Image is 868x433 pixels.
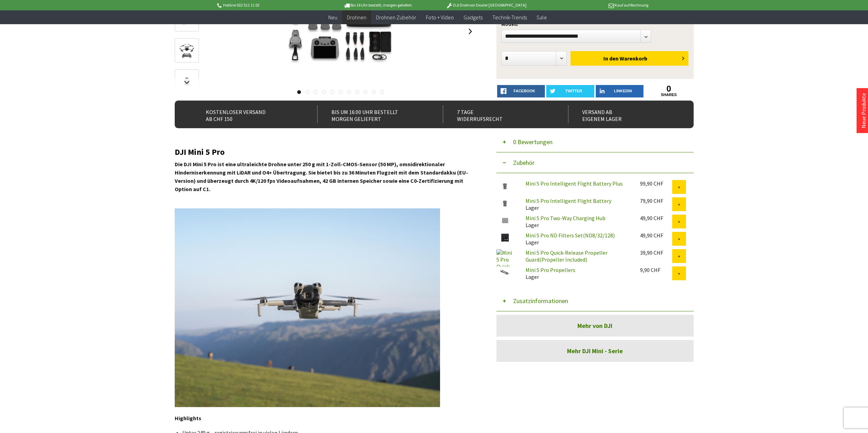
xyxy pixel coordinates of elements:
img: Mini 5 Pro Propellers [496,266,514,278]
img: In-Flight-4-1 [175,208,440,407]
span: In den [603,55,619,62]
p: DJI Drohnen Dealer [GEOGRAPHIC_DATA] [432,1,540,9]
a: Neu [323,10,342,25]
a: Gadgets [459,10,487,25]
a: Technik-Trends [487,10,532,25]
div: 9,90 CHF [640,266,672,273]
span: twitter [565,89,582,93]
button: 0 Bewertungen [496,132,694,152]
span: Drohnen Zubehör [376,14,416,21]
strong: Highlights [175,415,201,422]
span: Gadgets [464,14,483,21]
a: facebook [497,85,545,97]
a: shares [645,93,693,97]
div: Lager [520,232,634,246]
div: 79,90 CHF [640,197,672,204]
img: Mini 5 Pro Intelligent Flight Battery Plus [496,180,514,191]
button: Zubehör [496,152,694,173]
button: In den Warenkorb [570,51,688,66]
div: Lager [520,197,634,211]
h2: DJI Mini 5 Pro [175,148,476,157]
a: twitter [546,85,594,97]
a: Mini 5 Pro Two-Way Charging Hub [526,215,605,222]
button: Zusatzinformationen [496,291,694,311]
a: Drohnen Zubehör [371,10,421,25]
a: Mini 5 Pro Quick-Release Propeller Guard(Propeller Included) [526,249,607,263]
a: Drohnen [342,10,371,25]
div: Lager [520,215,634,228]
a: Mini 5 Pro Propellers [526,266,575,273]
div: 7 Tage Widerrufsrecht [443,106,553,123]
div: Lager [520,266,634,280]
a: Sale [532,10,552,25]
div: 49,90 CHF [640,232,672,239]
span: Sale [537,14,547,21]
span: Warenkorb [620,55,647,62]
div: Versand ab eigenem Lager [568,106,678,123]
p: Kauf auf Rechnung [540,1,648,9]
div: 99,90 CHF [640,180,672,187]
a: Mini 5 Pro ND Filters Set(ND8/32/128) [526,232,615,239]
div: Kostenloser Versand ab CHF 150 [192,106,302,123]
div: 39,90 CHF [640,249,672,256]
a: Mini 5 Pro Intelligent Flight Battery [526,197,611,204]
strong: Die DJI Mini 5 Pro ist eine ultraleichte Drohne unter 250 g mit 1-Zoll-CMOS-Sensor (50 MP), omnid... [175,161,468,192]
p: Bis 16 Uhr bestellt, morgen geliefert. [324,1,432,9]
span: Technik-Trends [492,14,527,21]
a: Mini 5 Pro Intelligent Flight Battery Plus [526,180,623,187]
span: LinkedIn [614,89,632,93]
span: Foto + Video [426,14,454,21]
span: Drohnen [347,14,366,21]
img: Mini 5 Pro ND Filters Set(ND8/32/128) [496,232,514,243]
a: Neue Produkte [860,93,867,128]
img: Mini 5 Pro Quick-Release Propeller Guard(Propeller Included) [496,249,514,266]
div: Bis um 16:00 Uhr bestellt Morgen geliefert [317,106,428,123]
a: Mehr von DJI [496,315,694,337]
span: Neu [328,14,337,21]
span: facebook [514,89,535,93]
a: LinkedIn [596,85,644,97]
p: Modell: [501,20,689,28]
a: Mehr DJI Mini - Serie [496,340,694,362]
p: Hotline 032 511 11 03 [216,1,324,9]
a: Foto + Video [421,10,459,25]
img: Mini 5 Pro Two-Way Charging Hub [496,215,514,226]
a: 0 [645,85,693,93]
img: Mini 5 Pro Intelligent Flight Battery [496,197,514,209]
div: 49,90 CHF [640,215,672,222]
